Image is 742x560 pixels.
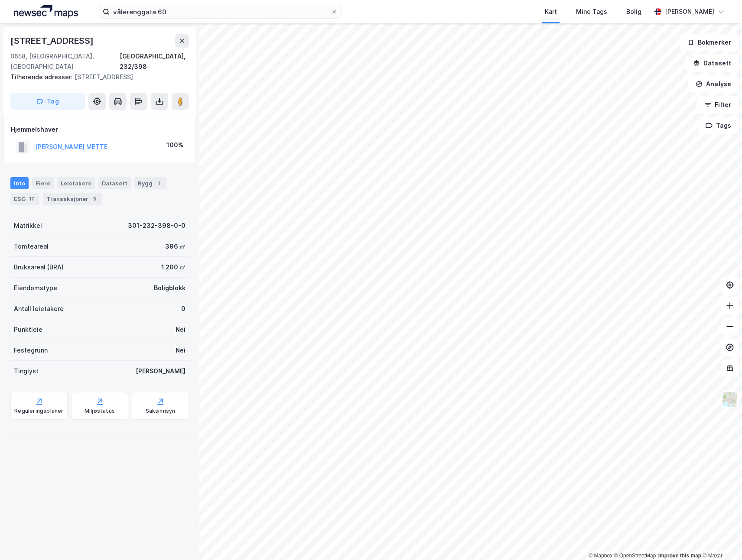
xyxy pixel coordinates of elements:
[32,177,54,189] div: Eiere
[14,283,57,293] div: Eiendomstype
[10,34,95,48] div: [STREET_ADDRESS]
[154,283,185,293] div: Boligblokk
[85,408,115,414] div: Miljøstatus
[27,194,36,203] div: 17
[698,117,739,134] button: Tags
[11,124,189,135] div: Hjemmelshaver
[57,177,95,189] div: Leietakere
[14,241,49,252] div: Tomteareal
[10,73,75,81] span: Tilhørende adresser:
[686,55,739,72] button: Datasett
[10,177,29,189] div: Info
[576,6,607,17] div: Mine Tags
[10,93,85,110] button: Tag
[10,51,120,72] div: 0658, [GEOGRAPHIC_DATA], [GEOGRAPHIC_DATA]
[10,72,182,82] div: [STREET_ADDRESS]
[120,51,189,72] div: [GEOGRAPHIC_DATA], 232/398
[14,304,64,314] div: Antall leietakere
[699,518,742,560] iframe: Chat Widget
[181,304,185,314] div: 0
[146,408,176,414] div: Saksinnsyn
[545,6,557,17] div: Kart
[699,518,742,560] div: Kontrollprogram for chat
[176,345,185,356] div: Nei
[680,34,739,51] button: Bokmerker
[90,194,99,203] div: 3
[589,553,612,559] a: Mapbox
[128,220,185,231] div: 301-232-398-0-0
[614,553,656,559] a: OpenStreetMap
[136,366,185,376] div: [PERSON_NAME]
[14,324,42,335] div: Punktleie
[665,6,714,17] div: [PERSON_NAME]
[14,366,39,376] div: Tinglyst
[176,324,185,335] div: Nei
[43,193,102,205] div: Transaksjoner
[10,193,39,205] div: ESG
[14,5,78,18] img: logo.a4113a55bc3d86da70a041830d287a7e.svg
[110,5,331,18] input: Søk på adresse, matrikkel, gårdeiere, leietakere eller personer
[658,553,701,559] a: Improve this map
[165,241,185,252] div: 396 ㎡
[626,6,641,17] div: Bolig
[154,179,163,188] div: 1
[161,262,185,272] div: 1 200 ㎡
[697,96,739,113] button: Filter
[14,345,48,356] div: Festegrunn
[688,75,739,93] button: Analyse
[166,140,183,150] div: 100%
[14,408,63,414] div: Reguleringsplaner
[98,177,131,189] div: Datasett
[14,262,64,272] div: Bruksareal (BRA)
[722,391,738,408] img: Z
[14,220,42,231] div: Matrikkel
[134,177,166,189] div: Bygg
